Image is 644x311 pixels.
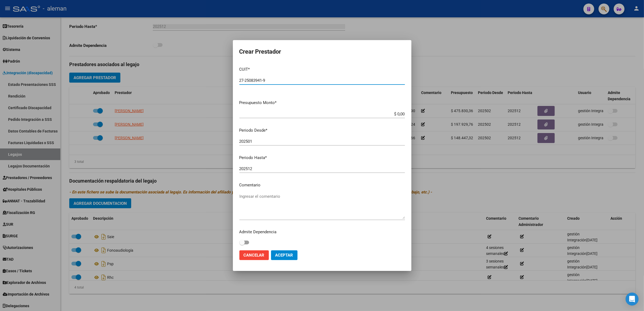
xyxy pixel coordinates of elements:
[239,66,405,73] p: CUIT
[239,182,405,188] p: Comentario
[239,100,405,106] p: Presupuesto Monto
[239,229,405,235] p: Admite Dependencia
[626,293,639,306] div: Open Intercom Messenger
[239,250,269,260] button: Cancelar
[271,250,298,260] button: Aceptar
[239,155,405,161] p: Periodo Hasta
[239,127,405,134] p: Periodo Desde
[244,253,265,258] span: Cancelar
[275,253,293,258] span: Aceptar
[239,47,405,57] h2: Crear Prestador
